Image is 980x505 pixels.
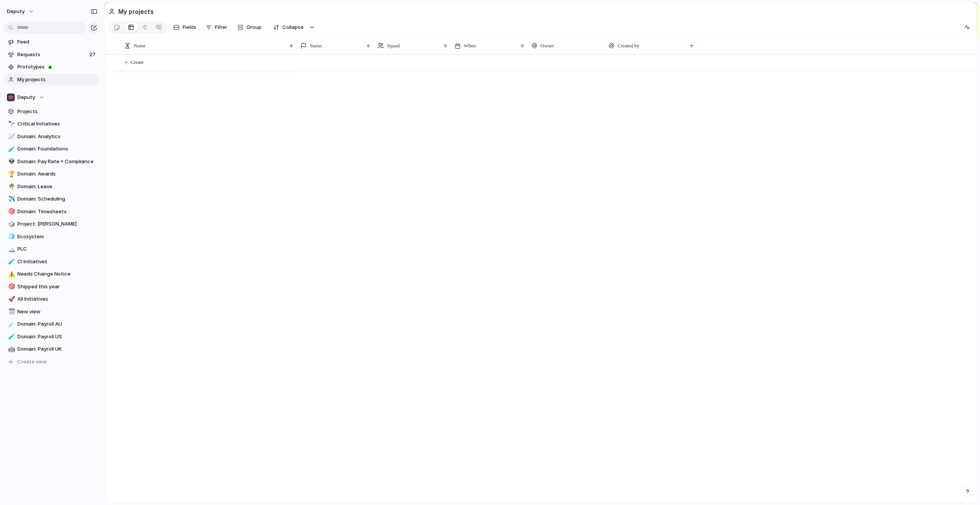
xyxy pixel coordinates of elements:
[233,21,265,33] button: Group
[17,358,47,366] span: Create view
[4,106,100,117] a: Projects
[17,283,97,291] span: Shipped this year
[17,183,97,191] span: Domain: Leave
[4,193,100,205] a: ✈️Domain: Scheduling
[8,145,13,154] div: 🧪
[7,120,15,128] button: 🔭
[4,131,100,142] a: 📈Domain: Analytics
[4,243,100,255] a: 🏔️PLC
[4,293,100,305] div: 🚀All Initiatives
[4,281,100,293] a: 🎯Shipped this year
[17,94,35,101] span: Deputy
[7,320,15,328] button: ☄️
[4,206,100,217] a: 🎯Domain: Timesheets
[4,306,100,318] div: 🗓️New view
[7,145,15,153] button: 🧪
[4,143,100,155] a: 🧪Domain: Foundations
[17,208,97,216] span: Domain: Timesheets
[183,23,196,31] span: Fields
[17,308,97,316] span: New view
[17,220,97,228] span: Project: [PERSON_NAME]
[7,208,15,216] button: 🎯
[8,120,13,129] div: 🔭
[8,182,13,191] div: 🌴
[4,61,100,73] a: Prototypes
[17,120,97,128] span: Critical Initiatives
[17,108,97,115] span: Projects
[8,270,13,279] div: ⚠️
[17,258,97,266] span: CI Initiatives
[3,5,38,18] button: deputy
[17,295,97,303] span: All Initiatives
[8,320,13,329] div: ☄️
[4,36,100,48] a: Feed
[4,268,100,280] div: ⚠️Needs Change Notice
[17,133,97,140] span: Domain: Analytics
[4,156,100,167] a: 👽Domain: Pay Rate + Compliance
[4,168,100,180] a: 🏆Domain: Awards
[268,21,307,33] button: Collapse
[7,295,15,303] button: 🚀
[134,42,146,50] span: Name
[4,331,100,343] div: 🧪Domain: Payroll US
[170,21,200,33] button: Fields
[4,49,100,60] a: Requests27
[4,356,100,368] button: Create view
[4,318,100,330] a: ☄️Domain: Payroll AU
[4,231,100,242] a: 🧊Ecosystem
[8,157,13,166] div: 👽
[8,307,13,316] div: 🗓️
[8,132,13,141] div: 📈
[118,7,154,16] h2: My projects
[17,158,97,166] span: Domain: Pay Rate + Compliance
[8,207,13,216] div: 🎯
[4,118,100,130] div: 🔭Critical Initiatives
[17,245,97,253] span: PLC
[17,38,97,46] span: Feed
[17,63,97,71] span: Prototypes
[17,233,97,241] span: Ecosystem
[7,170,15,178] button: 🏆
[8,282,13,291] div: 🎯
[131,59,144,66] span: Create
[4,74,100,85] a: My projects
[4,218,100,230] a: 🎲Project: [PERSON_NAME]
[17,76,97,84] span: My projects
[17,51,87,59] span: Requests
[4,256,100,268] a: 🧪CI Initiatives
[282,23,304,31] span: Collapse
[8,257,13,266] div: 🧪
[8,170,13,179] div: 🏆
[310,42,322,50] span: Status
[17,333,97,341] span: Domain: Payroll US
[4,181,100,192] a: 🌴Domain: Leave
[387,42,400,50] span: Squad
[7,283,15,291] button: 🎯
[7,220,15,228] button: 🎲
[17,345,97,353] span: Domain: Payroll UK
[247,23,262,31] span: Group
[203,21,230,33] button: Filter
[7,233,15,241] button: 🧊
[215,23,227,31] span: Filter
[17,320,97,328] span: Domain: Payroll AU
[7,183,15,191] button: 🌴
[8,295,13,304] div: 🚀
[4,343,100,355] a: 🤖Domain: Payroll UK
[7,158,15,166] button: 👽
[7,195,15,203] button: ✈️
